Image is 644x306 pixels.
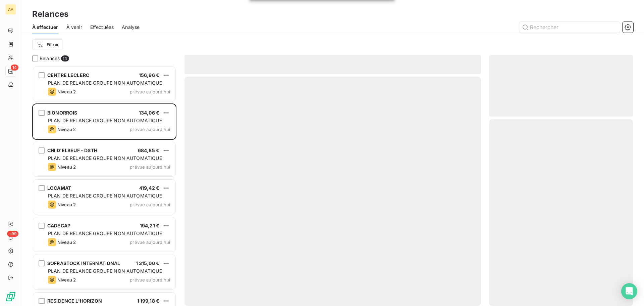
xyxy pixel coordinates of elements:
span: 134,06 € [139,110,159,116]
span: 156,96 € [139,72,159,78]
span: Effectuées [90,24,114,31]
div: Open Intercom Messenger [621,283,637,299]
button: Filtrer [32,39,63,50]
span: prévue aujourd’hui [130,202,170,207]
h3: Relances [32,8,68,20]
span: PLAN DE RELANCE GROUPE NON AUTOMATIQUE [48,80,162,86]
span: 684,85 € [138,147,159,153]
img: Logo LeanPay [5,291,16,302]
span: À venir [66,24,82,31]
span: CADECAP [47,223,70,228]
span: RESIDENCE L'HORIZON [47,298,102,304]
span: +99 [7,231,18,237]
span: PLAN DE RELANCE GROUPE NON AUTOMATIQUE [48,230,162,236]
span: Niveau 2 [57,89,76,94]
span: Niveau 2 [57,202,76,207]
span: prévue aujourd’hui [130,127,170,132]
span: SOFRASTOCK INTERNATIONAL [47,260,120,266]
span: CHI D'ELBEUF - DSTH [47,147,97,153]
span: LOCAMAT [47,185,71,191]
span: Niveau 2 [57,127,76,132]
span: prévue aujourd’hui [130,277,170,282]
span: prévue aujourd’hui [130,89,170,94]
span: 1 315,00 € [136,260,160,266]
span: CENTRE LECLERC [47,72,89,78]
span: PLAN DE RELANCE GROUPE NON AUTOMATIQUE [48,118,162,123]
span: Relances [40,55,60,62]
span: 419,42 € [139,185,159,191]
span: BIONORROIS [47,110,77,116]
input: Rechercher [519,22,620,33]
div: grid [32,66,176,306]
span: 194,21 € [140,223,159,228]
span: Niveau 2 [57,277,76,282]
span: 14 [61,55,69,61]
span: PLAN DE RELANCE GROUPE NON AUTOMATIQUE [48,193,162,199]
span: prévue aujourd’hui [130,239,170,245]
span: Analyse [122,24,140,31]
span: PLAN DE RELANCE GROUPE NON AUTOMATIQUE [48,155,162,161]
span: prévue aujourd’hui [130,164,170,170]
span: Niveau 2 [57,164,76,170]
div: AA [5,4,16,15]
span: PLAN DE RELANCE GROUPE NON AUTOMATIQUE [48,268,162,274]
span: 1 199,18 € [137,298,160,304]
span: À effectuer [32,24,58,31]
span: 14 [11,64,18,71]
span: Niveau 2 [57,239,76,245]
